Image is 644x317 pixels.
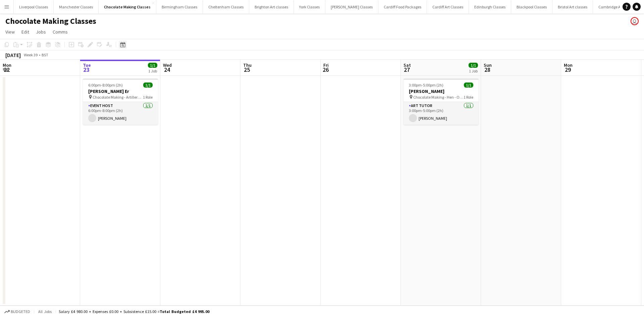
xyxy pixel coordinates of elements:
[2,66,11,73] span: 22
[33,28,49,36] a: Jobs
[511,0,552,13] button: Blackpool Classes
[464,95,473,100] span: 1 Role
[83,78,158,125] app-job-card: 6:00pm-8:00pm (2h)1/1[PERSON_NAME] Er Chocolate Making - Artillery Arms1 RoleEvent Host1/16:00pm-...
[322,66,329,73] span: 26
[631,17,639,25] app-user-avatar: VOSH Limited
[563,66,573,73] span: 29
[93,95,143,100] span: Chocolate Making - Artillery Arms
[404,102,479,125] app-card-role: Art Tutor1/13:00pm-5:00pm (2h)[PERSON_NAME]
[469,63,478,68] span: 1/1
[156,0,203,13] button: Birmingham Classes
[469,0,511,13] button: Edinburgh Classes
[22,52,39,57] span: Week 39
[162,66,172,73] span: 24
[11,309,30,314] span: Budgeted
[484,62,492,68] span: Sun
[14,0,54,13] button: Liverpool Classes
[552,0,593,13] button: Bristol Art classes
[21,29,29,35] span: Edit
[143,83,153,88] span: 1/1
[82,66,91,73] span: 23
[3,62,11,68] span: Mon
[50,28,70,36] a: Comms
[404,62,411,68] span: Sat
[42,52,48,57] div: BST
[88,83,123,88] span: 6:00pm-8:00pm (2h)
[242,66,252,73] span: 25
[203,0,249,13] button: Cheltenham Classes
[53,29,68,35] span: Comms
[404,88,479,94] h3: [PERSON_NAME]
[243,62,252,68] span: Thu
[99,0,156,13] button: Chocolate Making Classes
[404,78,479,125] app-job-card: 3:00pm-5:00pm (2h)1/1[PERSON_NAME] Chocolate Making - Hen - Old Ship1 RoleArt Tutor1/13:00pm-5:00...
[3,308,31,315] button: Budgeted
[427,0,469,13] button: Cardiff Art Classes
[564,62,573,68] span: Mon
[83,88,158,94] h3: [PERSON_NAME] Er
[36,29,46,35] span: Jobs
[249,0,294,13] button: Brighton Art classes
[294,0,325,13] button: York Classes
[409,83,443,88] span: 3:00pm-5:00pm (2h)
[163,62,172,68] span: Wed
[3,28,17,36] a: View
[469,68,478,73] div: 1 Job
[83,102,158,125] app-card-role: Event Host1/16:00pm-8:00pm (2h)[PERSON_NAME]
[148,68,157,73] div: 1 Job
[19,28,32,36] a: Edit
[378,0,427,13] button: Cardiff Food Packages
[464,83,473,88] span: 1/1
[83,62,91,68] span: Tue
[5,16,96,26] h1: Chocolate Making Classes
[5,29,15,35] span: View
[323,62,329,68] span: Fri
[59,309,209,314] div: Salary £4 980.00 + Expenses £0.00 + Subsistence £15.00 =
[148,63,157,68] span: 1/1
[402,66,411,73] span: 27
[160,309,209,314] span: Total Budgeted £4 995.00
[413,95,464,100] span: Chocolate Making - Hen - Old Ship
[325,0,378,13] button: [PERSON_NAME] Classes
[54,0,99,13] button: Manchester Classes
[483,66,492,73] span: 28
[143,95,153,100] span: 1 Role
[5,52,21,58] div: [DATE]
[37,309,53,314] span: All jobs
[593,0,642,13] button: Cambridge Art Classes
